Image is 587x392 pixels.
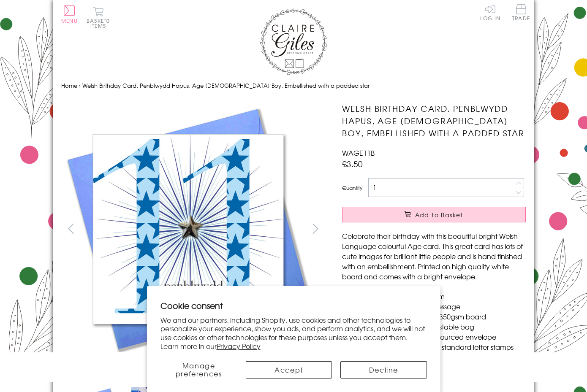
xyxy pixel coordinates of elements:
span: 0 items [90,17,110,30]
span: Welsh Birthday Card, Penblwydd Hapus, Age [DEMOGRAPHIC_DATA] Boy, Embellished with a padded star [82,81,370,89]
button: Accept [246,361,332,378]
nav: breadcrumbs [61,77,526,95]
span: › [79,81,81,89]
span: Menu [61,17,78,24]
span: WAGE11B [342,148,375,158]
button: Basket0 items [87,7,110,28]
button: prev [61,219,80,238]
p: We and our partners, including Shopify, use cookies and other technologies to personalize your ex... [160,316,427,351]
a: Log In [480,4,500,21]
a: Home [61,81,77,89]
span: Add to Basket [415,211,463,219]
img: Claire Giles Greetings Cards [260,8,327,75]
a: Trade [512,4,530,22]
span: Trade [512,4,530,21]
h1: Welsh Birthday Card, Penblwydd Hapus, Age [DEMOGRAPHIC_DATA] Boy, Embellished with a padded star [342,103,526,139]
button: Manage preferences [160,361,237,378]
button: Menu [61,5,78,23]
a: Privacy Policy [217,341,261,351]
button: next [306,219,325,238]
p: Celebrate their birthday with this beautiful bright Welsh Language colourful Age card. This great... [342,231,526,281]
h2: Cookie consent [160,300,427,311]
button: Add to Basket [342,207,526,222]
label: Quantity [342,184,362,192]
button: Decline [340,361,427,378]
span: Manage preferences [176,360,222,378]
span: £3.50 [342,158,363,170]
img: Welsh Birthday Card, Penblwydd Hapus, Age 11 Boy, Embellished with a padded star [61,103,315,356]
